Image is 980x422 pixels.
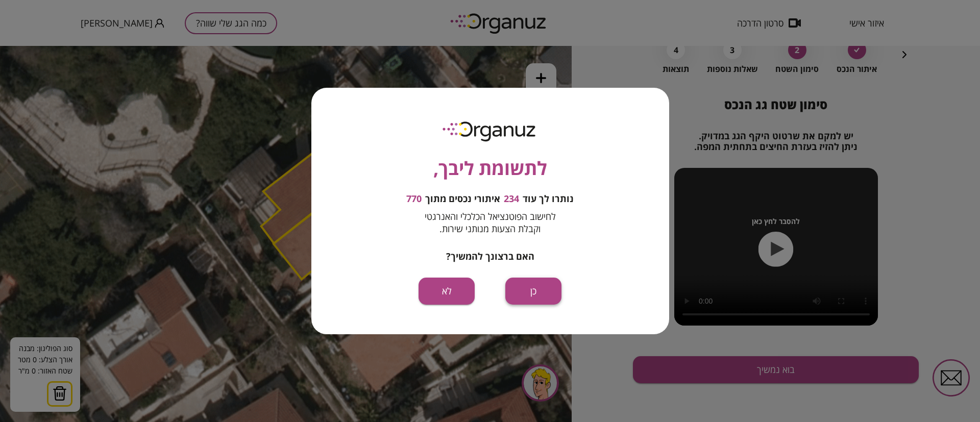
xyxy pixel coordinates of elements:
[19,297,35,307] span: מבנה
[33,309,37,318] span: 0
[446,250,534,262] span: האם ברצונך להמשיך?
[37,297,72,307] span: סוג הפוליגון:
[53,340,67,355] img: trash.svg
[406,193,422,205] span: 770
[433,155,547,182] span: לתשומת ליבך,
[38,320,72,330] span: שטח האזור:
[419,278,475,305] button: לא
[39,309,72,318] span: אורך הצלע:
[504,193,519,205] span: 234
[18,309,31,318] span: מטר
[425,210,556,235] span: לחישוב הפוטנציאל הכלכלי והאנרגטי וקבלת הצעות מנותני שירות.
[523,193,574,205] span: נותרו לך עוד
[435,117,545,144] img: logo
[425,193,500,205] span: איתורי נכסים מתוך
[32,320,36,330] span: 0
[18,320,30,330] span: מ"ּר
[505,278,561,305] button: כן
